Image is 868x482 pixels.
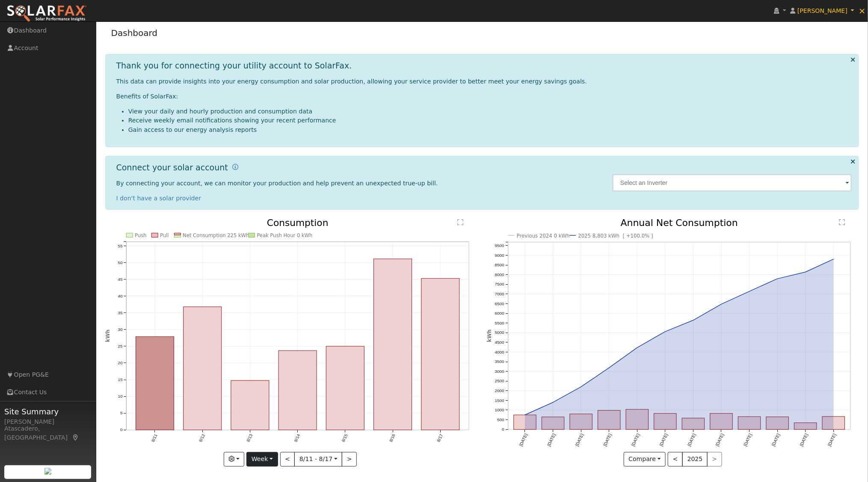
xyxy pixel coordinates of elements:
text: 5 [120,411,123,416]
li: View your daily and hourly production and consumption data [128,107,852,116]
text: Push [135,232,146,238]
rect: onclick="" [514,415,536,430]
text: Net Consumption 225 kWh [183,232,249,238]
button: < [280,452,295,467]
text: kWh [104,330,110,342]
span: Site Summary [4,406,92,417]
text: 30 [118,327,122,332]
text: 7000 [495,292,504,296]
text: [DATE] [743,433,753,447]
span: × [859,6,866,16]
text: 2025 8,803 kWh [ +100.0% ] [578,233,653,239]
div: [PERSON_NAME] [4,417,92,426]
text: 8/14 [293,433,301,443]
text: [DATE] [687,433,697,447]
text: 20 [118,361,122,366]
button: > [342,452,357,467]
text: 45 [118,277,122,282]
text: [DATE] [659,433,669,447]
text: 7500 [495,282,504,287]
circle: onclick="" [804,271,807,274]
text: 3000 [495,369,504,374]
rect: onclick="" [823,417,845,430]
text:  [458,219,464,226]
text: Consumption [267,217,329,228]
circle: onclick="" [776,277,779,280]
circle: onclick="" [523,414,527,417]
text: 0 [120,428,123,432]
rect: onclick="" [794,423,817,430]
rect: onclick="" [570,414,592,430]
circle: onclick="" [832,257,835,261]
circle: onclick="" [692,318,695,322]
p: Benefits of SolarFax: [116,92,852,101]
div: Atascadero, [GEOGRAPHIC_DATA] [4,424,92,442]
text: 8/12 [198,434,206,443]
rect: onclick="" [136,337,174,430]
text: [DATE] [631,433,640,447]
text: 9500 [495,243,504,248]
span: [PERSON_NAME] [797,7,847,14]
button: < [668,452,683,467]
span: This data can provide insights into your energy consumption and solar production, allowing your s... [116,78,587,85]
button: Week [246,452,278,467]
text: 8/13 [246,433,253,443]
rect: onclick="" [542,417,564,430]
text: 1500 [495,398,504,403]
text: [DATE] [799,433,809,447]
text: 15 [118,378,122,382]
h1: Connect your solar account [116,163,228,173]
img: SolarFax [6,5,87,23]
text: [DATE] [575,433,584,447]
text: 8500 [495,262,504,267]
text: 5500 [495,321,504,325]
rect: onclick="" [184,307,222,430]
text: 500 [497,417,504,422]
text: 1000 [495,408,504,413]
a: Dashboard [111,28,158,38]
text: Pull [160,232,169,238]
text: 40 [118,294,122,298]
rect: onclick="" [421,278,459,430]
span: By connecting your account, we can monitor your production and help prevent an unexpected true-up... [116,180,438,187]
rect: onclick="" [738,417,761,430]
rect: onclick="" [278,351,317,430]
li: Receive weekly email notifications showing your recent performance [128,116,852,125]
a: Map [72,434,80,441]
text: [DATE] [827,433,837,447]
text: [DATE] [771,433,781,447]
text: [DATE] [546,433,556,447]
circle: onclick="" [664,330,667,333]
text: 8/11 [150,434,158,443]
text: 5000 [495,330,504,335]
rect: onclick="" [374,259,412,430]
text: 9000 [495,253,504,258]
circle: onclick="" [636,346,639,349]
text: Peak Push Hour 0 kWh [257,232,312,238]
button: 8/11 - 8/17 [294,452,342,467]
text: 2500 [495,379,504,384]
circle: onclick="" [720,303,723,306]
text:  [839,219,845,226]
rect: onclick="" [682,418,705,430]
rect: onclick="" [767,417,789,429]
h1: Thank you for connecting your utility account to SolarFax. [116,61,352,71]
rect: onclick="" [626,410,649,430]
text: 55 [118,244,122,248]
text: 6500 [495,301,504,306]
circle: onclick="" [579,385,583,389]
text: 8/15 [341,433,349,443]
text: 8/17 [436,434,444,443]
rect: onclick="" [598,411,621,430]
a: I don't have a solar provider [116,195,201,202]
text: 2000 [495,388,504,393]
text: Annual Net Consumption [621,217,738,228]
text: [DATE] [715,433,725,447]
li: Gain access to our energy analysis reports [128,125,852,134]
circle: onclick="" [748,290,751,293]
rect: onclick="" [654,414,677,430]
circle: onclick="" [551,401,555,404]
text: 0 [502,427,504,432]
text: 6000 [495,311,504,315]
text: 25 [118,344,122,348]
